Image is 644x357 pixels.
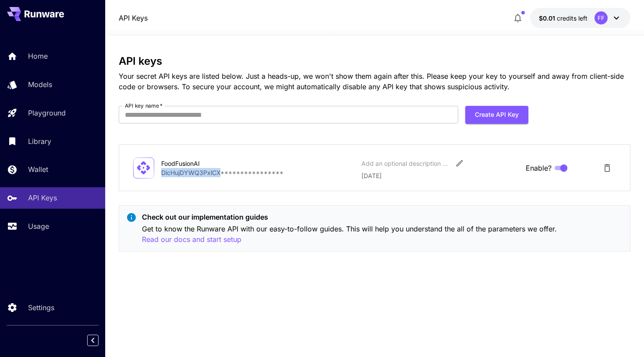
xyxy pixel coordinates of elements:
[142,212,623,222] p: Check out our implementation guides
[526,163,552,173] span: Enable?
[465,106,528,124] button: Create API Key
[28,192,57,203] p: API Keys
[28,51,48,61] p: Home
[142,224,623,245] p: Get to know the Runware API with our easy-to-follow guides. This will help you understand the all...
[361,159,449,168] div: Add an optional description or comment
[119,55,631,67] h3: API keys
[452,155,467,171] button: Edit
[361,171,519,180] p: [DATE]
[28,136,51,147] p: Library
[119,13,148,23] nav: breadcrumb
[28,164,48,175] p: Wallet
[28,302,54,313] p: Settings
[28,108,66,118] p: Playground
[125,102,163,109] label: API key name
[87,335,99,346] button: Collapse sidebar
[539,14,587,23] div: $0.0126
[142,234,241,245] button: Read our docs and start setup
[119,13,148,23] a: API Keys
[594,11,608,24] div: FF
[539,14,557,22] span: $0.01
[94,332,105,348] div: Collapse sidebar
[28,221,49,231] p: Usage
[530,8,630,28] button: $0.0126FF
[28,79,52,90] p: Models
[119,71,631,92] p: Your secret API keys are listed below. Just a heads-up, we won't show them again after this. Plea...
[557,14,587,22] span: credits left
[598,159,616,177] button: Delete API Key
[161,159,249,168] div: FoodFusionAI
